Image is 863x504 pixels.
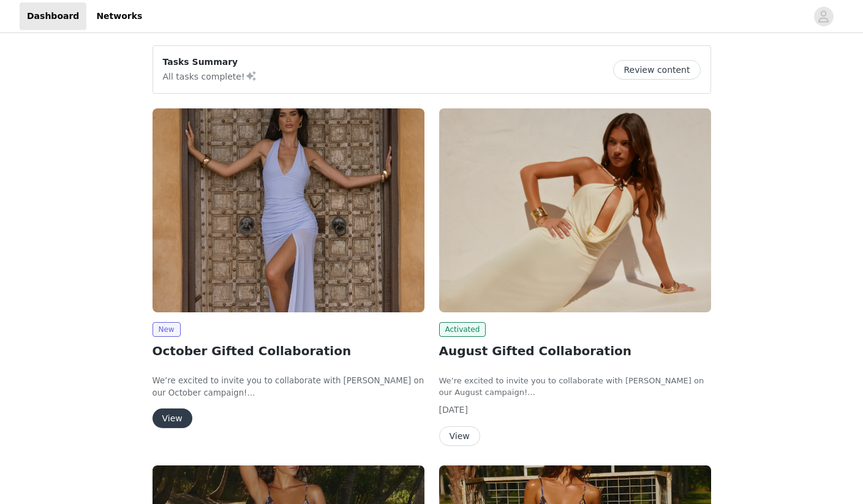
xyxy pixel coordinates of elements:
span: We’re excited to invite you to collaborate with [PERSON_NAME] on our October campaign! [153,376,424,397]
h2: October Gifted Collaboration [153,342,424,360]
a: Dashboard [20,2,86,30]
span: New [153,322,181,337]
a: View [153,414,192,423]
a: View [439,432,480,441]
p: We’re excited to invite you to collaborate with [PERSON_NAME] on our August campaign! [439,375,711,399]
span: Activated [439,322,486,337]
button: Review content [613,60,700,80]
span: [DATE] [439,405,468,415]
p: Tasks Summary [163,56,257,69]
img: Peppermayo AUS [439,108,711,312]
div: avatar [818,7,829,26]
h2: August Gifted Collaboration [439,342,711,360]
p: All tasks complete! [163,69,257,83]
a: Networks [89,2,149,30]
img: Peppermayo EU [153,108,424,312]
button: View [439,426,480,446]
button: View [153,408,192,428]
